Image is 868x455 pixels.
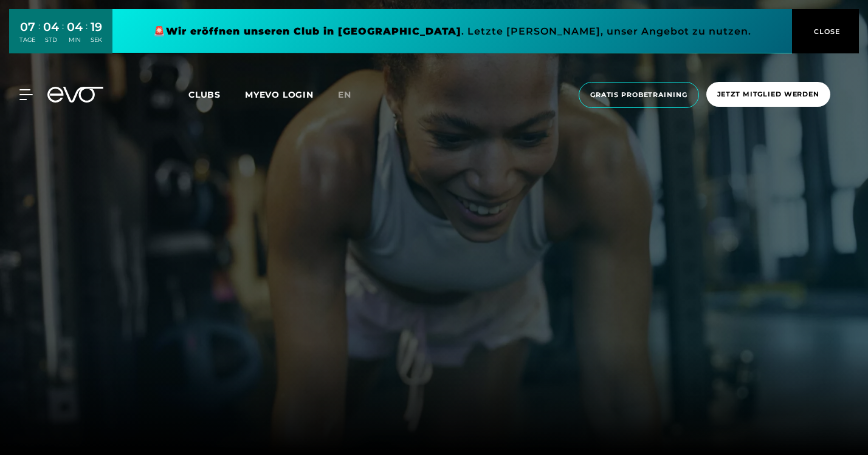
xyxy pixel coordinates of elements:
a: MYEVO LOGIN [245,89,314,100]
span: Jetzt Mitglied werden [717,89,819,99]
div: : [86,19,88,52]
div: TAGE [19,36,35,44]
div: MIN [67,36,83,44]
a: Gratis Probetraining [575,82,703,108]
div: : [38,19,40,52]
div: : [62,19,64,52]
a: Clubs [188,89,245,100]
span: Gratis Probetraining [590,90,687,100]
div: SEK [91,36,102,44]
span: CLOSE [811,26,841,37]
div: 07 [19,18,35,36]
div: STD [43,36,59,44]
a: Jetzt Mitglied werden [703,82,834,108]
button: CLOSE [792,9,859,53]
div: 19 [91,18,102,36]
div: 04 [43,18,59,36]
a: en [338,88,366,102]
span: Clubs [188,89,221,100]
div: 04 [67,18,83,36]
span: en [338,89,351,100]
